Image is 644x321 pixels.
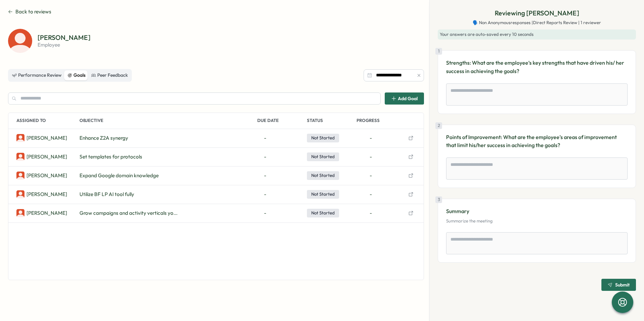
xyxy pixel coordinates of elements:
span: Not Started [307,209,339,217]
div: Peer Feedback [91,72,128,79]
p: Yuval Rubinstein [26,172,67,179]
span: Not Started [307,171,339,180]
p: Yuval Rubinstein [26,209,67,217]
span: - [257,134,273,142]
div: Goals [67,72,86,79]
span: Not Started [307,134,339,142]
p: Points of Improvement: What are the employee's areas of improvement that limit his/her success in... [446,133,628,150]
a: Yuval Rubinstein[PERSON_NAME] [16,190,67,198]
span: Add Goal [398,96,418,101]
img: Yuval Rubinstein [16,172,24,180]
p: Strengths: What are the employee’s key strengths that have driven his/ her success in achieving t... [446,59,628,75]
p: Reviewing [PERSON_NAME] [495,8,579,18]
div: 3 [435,196,442,203]
p: Yuval Rubinstein [26,153,67,160]
span: - [370,153,372,160]
button: Add Goal [385,92,424,105]
p: employee [38,42,91,47]
span: - [257,153,273,160]
span: - [257,191,273,198]
a: Yuval Rubinstein[PERSON_NAME] [16,153,67,161]
p: [PERSON_NAME] [38,34,91,41]
span: Set templates for protocols [79,153,142,160]
p: Due Date [257,113,304,129]
span: Grow campaigns and activity verticals yo... [79,209,177,217]
span: - [257,209,273,217]
span: Back to reviews [15,8,51,15]
span: - [257,172,273,179]
p: Summarize the meeting [446,218,628,224]
div: Performance Review [12,72,62,79]
span: Not Started [307,152,339,161]
span: Not Started [307,190,339,199]
p: Objective [79,113,255,129]
p: Assigned To [16,113,77,129]
img: Yuval Rubinstein [8,29,32,53]
span: Expand Google domain knowledge [79,172,159,179]
div: 1 [435,48,442,55]
img: Yuval Rubinstein [16,209,24,217]
img: Yuval Rubinstein [16,134,24,142]
a: Yuval Rubinstein[PERSON_NAME] [16,209,67,217]
p: Progress [357,113,404,129]
a: Yuval Rubinstein[PERSON_NAME] [16,134,67,142]
p: Summary [446,207,628,215]
p: Yuval Rubinstein [26,134,67,142]
div: 2 [435,122,442,129]
span: - [370,172,372,179]
button: Submit [601,279,636,291]
span: - [370,209,372,217]
a: Yuval Rubinstein[PERSON_NAME] [16,172,67,180]
p: Status [307,113,354,129]
span: - [370,191,372,198]
span: Enhance Z2A synergy [79,134,128,142]
span: Your answers are auto-saved every 10 seconds [440,31,534,37]
img: Yuval Rubinstein [16,190,24,198]
p: Yuval Rubinstein [26,191,67,198]
span: Submit [615,282,630,287]
button: Back to reviews [8,8,51,15]
span: 🗣️ Non Anonymous responses | Direct Reports Review | 1 reviewer [473,20,601,26]
span: Utilize BF LP AI tool fully [79,191,134,198]
span: - [370,134,372,142]
img: Yuval Rubinstein [16,153,24,161]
